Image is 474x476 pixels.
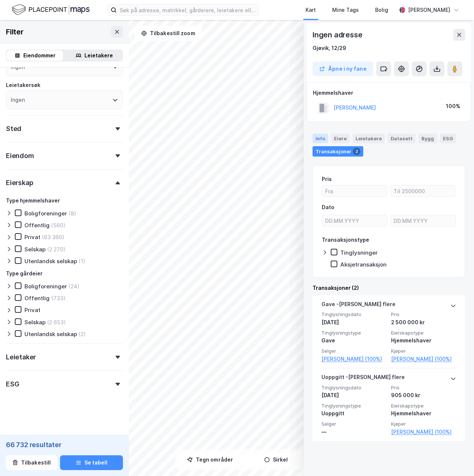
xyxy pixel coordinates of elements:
div: Eiendommer [23,51,56,60]
div: ESG [440,134,456,143]
span: Selger [321,421,387,427]
div: Hjemmelshaver [391,409,456,418]
div: Eiendom [6,151,34,160]
a: [PERSON_NAME] (100%) [391,428,456,436]
span: Tinglysningstype [321,330,387,336]
button: Tilbakestill zoom [135,26,201,41]
div: 2 500 000 kr [391,318,456,327]
span: Selger [321,348,387,354]
div: Leietaker [6,353,36,362]
div: [DATE] [321,391,387,400]
div: (2 653) [47,319,66,326]
button: Sirkel [244,452,307,467]
div: (63 360) [42,234,64,241]
div: Transaksjonstype [322,235,369,244]
div: Filter [6,26,24,38]
div: Privat [24,234,40,241]
div: Type hjemmelshaver [6,196,60,205]
span: Tinglysningsdato [321,385,387,391]
a: [PERSON_NAME] (100%) [391,355,456,363]
div: Dato [322,203,334,212]
div: 66 732 resultater [6,440,123,449]
span: Eierskapstype [391,330,456,336]
iframe: Chat Widget [437,440,474,476]
div: Privat [24,306,40,314]
div: ESG [6,380,19,389]
div: (1) [79,258,86,265]
div: Tinglysninger [340,249,378,256]
div: Uoppgitt - [PERSON_NAME] flere [321,373,405,385]
div: Eierskap [6,178,33,187]
span: Kjøper [391,421,456,427]
div: Selskap [24,246,46,253]
input: Til 2500000 [391,185,455,197]
a: [PERSON_NAME] (100%) [321,355,387,363]
div: Bygg [418,134,437,143]
span: Eierskapstype [391,403,456,409]
div: [DATE] [321,318,387,327]
span: Tinglysningstype [321,403,387,409]
div: Transaksjoner [313,146,363,157]
div: Info [313,134,328,143]
button: Åpne i ny fane [313,61,373,76]
input: Fra [322,185,387,197]
span: Pris [391,311,456,318]
div: Gave - [PERSON_NAME] flere [321,300,395,312]
div: Gave [321,336,387,345]
div: (733) [51,295,66,302]
div: Aksjetransaksjon [340,261,387,268]
input: Søk på adresse, matrikkel, gårdeiere, leietakere eller personer [117,4,258,16]
div: 2 [353,148,360,155]
div: Kart [306,6,316,14]
div: Eiere [331,134,350,143]
div: Selskap [24,319,46,326]
div: Sted [6,124,21,133]
div: Offentlig [24,295,50,302]
div: Type gårdeier [6,269,43,278]
input: DD.MM.YYYY [322,215,387,226]
div: (2) [79,331,86,338]
div: (2 270) [47,246,66,253]
div: Boligforeninger [24,210,67,217]
div: Leietakere [84,51,113,60]
div: Datasett [388,134,415,143]
button: Tegn områder [178,452,241,467]
div: Pris [322,175,332,184]
div: Ingen adresse [313,29,364,41]
div: Mine Tags [332,6,359,14]
div: Bolig [375,6,388,14]
div: Boligforeninger [24,283,67,290]
img: logo.f888ab2527a4732fd821a326f86c7f29.svg [12,3,90,16]
div: Ingen [11,95,25,104]
div: Gjøvik, 12/29 [313,44,346,53]
div: Offentlig [24,222,50,229]
div: (560) [51,222,66,229]
div: Leietakersøk [6,81,40,90]
div: [PERSON_NAME] [408,6,450,14]
span: Tinglysningsdato [321,311,387,318]
div: 100% [446,102,460,111]
button: Tilbakestill [6,455,57,470]
input: DD.MM.YYYY [391,215,455,226]
div: Utenlandsk selskap [24,258,77,265]
div: — [321,428,387,436]
div: Leietakere [353,134,385,143]
span: Pris [391,385,456,391]
div: (8) [69,210,76,217]
div: Transaksjoner (2) [313,284,465,292]
span: Kjøper [391,348,456,354]
div: (24) [69,283,80,290]
div: Hjemmelshaver [391,336,456,345]
button: Se tabell [60,455,123,470]
div: 905 000 kr [391,391,456,400]
div: Hjemmelshaver [313,88,465,97]
div: Utenlandsk selskap [24,331,77,338]
div: Uoppgitt [321,409,387,418]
